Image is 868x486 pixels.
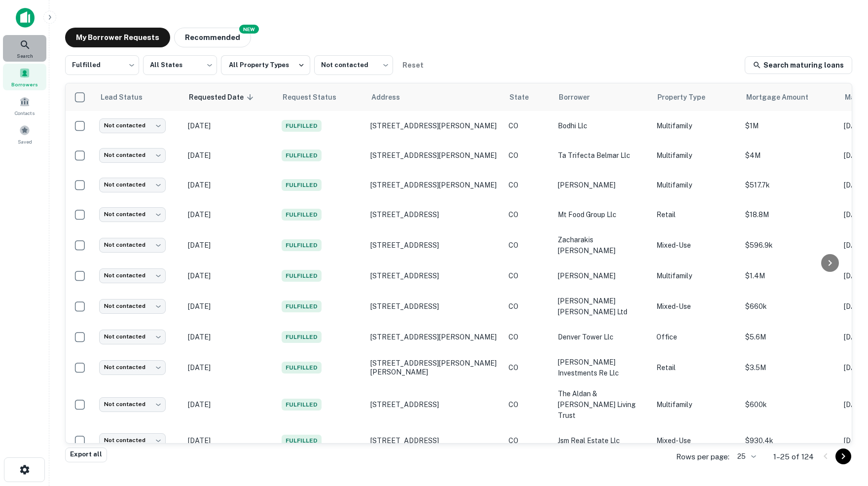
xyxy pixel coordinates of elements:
p: CO [508,240,548,251]
span: Fulfilled [282,331,322,343]
p: CO [508,435,548,446]
p: [STREET_ADDRESS] [370,400,499,409]
span: Mortgage Amount [746,91,821,103]
div: Not contacted [99,148,166,162]
p: CO [508,362,548,373]
div: Not contacted [99,330,166,344]
div: 25 [733,449,758,464]
p: [STREET_ADDRESS] [370,271,499,280]
p: $596.9k [745,240,834,251]
a: Search [3,35,46,62]
span: Fulfilled [282,120,322,132]
p: CO [508,209,548,220]
div: All States [143,52,217,78]
div: Saved [3,121,46,148]
div: Not contacted [99,299,166,313]
p: zacharakis [PERSON_NAME] [558,234,647,256]
p: mt food group llc [558,209,647,220]
div: Not contacted [99,397,166,411]
p: Multifamily [656,399,735,410]
span: Fulfilled [282,300,322,312]
p: [STREET_ADDRESS] [370,436,499,445]
p: [STREET_ADDRESS] [370,241,499,250]
span: Fulfilled [282,270,322,282]
button: Reset [397,55,429,75]
p: $5.6M [745,332,834,342]
p: [DATE] [188,209,272,220]
iframe: Chat Widget [819,407,868,454]
p: Multifamily [656,180,735,190]
span: Fulfilled [282,399,322,411]
span: Fulfilled [282,239,322,251]
p: CO [508,120,548,131]
p: the aldan & [PERSON_NAME] living trust [558,388,647,421]
div: NEW [239,25,259,34]
p: [STREET_ADDRESS][PERSON_NAME] [370,121,499,130]
p: $4M [745,150,834,161]
p: $930.4k [745,435,834,446]
p: [PERSON_NAME] [558,270,647,281]
p: $660k [745,301,834,312]
p: Multifamily [656,150,735,161]
div: Not contacted [314,52,393,78]
p: Retail [656,362,735,373]
p: [DATE] [188,332,272,342]
p: $1.4M [745,270,834,281]
span: Request Status [283,91,349,103]
button: Go to next page [835,449,851,464]
p: [DATE] [188,362,272,373]
div: Not contacted [99,207,166,222]
p: [DATE] [188,180,272,190]
a: Contacts [3,92,46,119]
p: $3.5M [745,362,834,373]
p: [DATE] [188,120,272,131]
div: Not contacted [99,433,166,448]
p: CO [508,399,548,410]
th: Mortgage Amount [740,83,839,111]
a: Search maturing loans [745,56,852,74]
span: Saved [18,138,32,146]
span: Requested Date [189,91,256,103]
p: Mixed-Use [656,301,735,312]
span: Address [371,91,413,103]
div: Not contacted [99,118,166,133]
p: denver tower llc [558,332,647,342]
th: Borrower [553,83,651,111]
div: Not contacted [99,238,166,252]
span: Search [17,52,33,60]
p: [PERSON_NAME] [PERSON_NAME] ltd [558,296,647,317]
th: Request Status [277,83,365,111]
p: $517.7k [745,180,834,190]
th: State [504,83,553,111]
span: Fulfilled [282,362,322,374]
p: jsm real estate llc [558,435,647,446]
span: Lead Status [100,91,155,103]
p: CO [508,150,548,161]
span: Property Type [657,91,718,103]
span: State [509,91,542,103]
p: [STREET_ADDRESS][PERSON_NAME] [370,151,499,160]
p: 1–25 of 124 [773,451,814,463]
p: [STREET_ADDRESS] [370,302,499,311]
p: [DATE] [188,270,272,281]
p: ta trifecta belmar llc [558,150,647,161]
p: Mixed-Use [656,435,735,446]
button: Recommended [174,28,251,47]
span: Borrowers [11,80,38,88]
span: Contacts [15,109,35,117]
p: [DATE] [188,399,272,410]
div: Fulfilled [65,52,139,78]
p: $18.8M [745,209,834,220]
p: Multifamily [656,120,735,131]
div: Not contacted [99,268,166,283]
th: Lead Status [94,83,183,111]
p: [DATE] [188,435,272,446]
span: Fulfilled [282,209,322,221]
p: CO [508,301,548,312]
span: Fulfilled [282,179,322,191]
p: $600k [745,399,834,410]
p: bodhi llc [558,120,647,131]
